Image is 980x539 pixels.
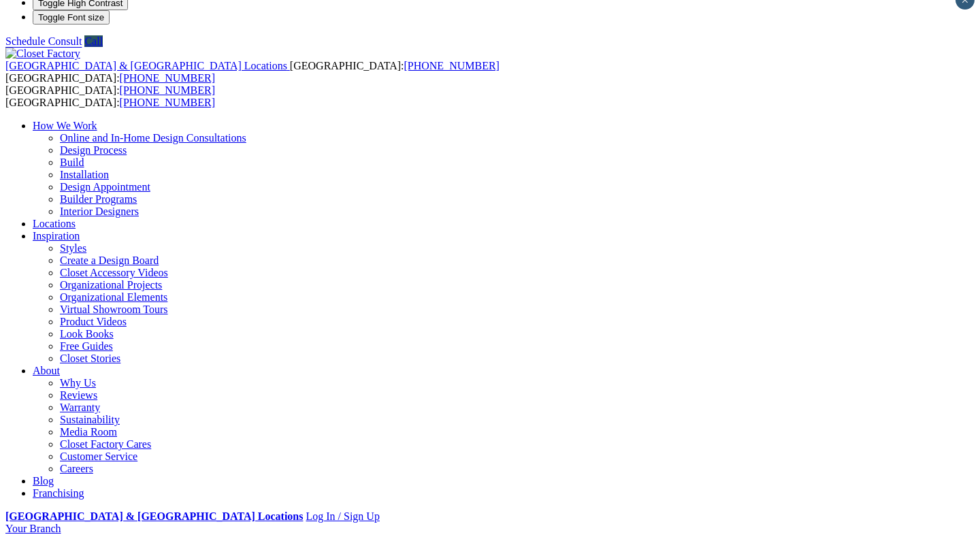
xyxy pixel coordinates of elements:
[33,230,80,242] a: Inspiration
[60,181,150,193] a: Design Appointment
[33,218,76,229] a: Locations
[60,132,246,144] a: Online and In-Home Design Consultations
[60,157,84,168] a: Build
[60,389,97,401] a: Reviews
[404,60,499,71] a: [PHONE_NUMBER]
[60,316,127,327] a: Product Videos
[5,60,290,71] a: [GEOGRAPHIC_DATA] & [GEOGRAPHIC_DATA] Locations
[60,402,100,413] a: Warranty
[84,35,103,47] a: Call
[5,60,287,71] span: [GEOGRAPHIC_DATA] & [GEOGRAPHIC_DATA] Locations
[60,304,168,315] a: Virtual Showroom Tours
[60,193,137,205] a: Builder Programs
[38,12,104,22] span: Toggle Font size
[60,279,162,291] a: Organizational Projects
[33,475,54,487] a: Blog
[60,242,86,254] a: Styles
[33,120,97,131] a: How We Work
[306,510,379,522] a: Log In / Sign Up
[60,353,120,364] a: Closet Stories
[60,169,109,180] a: Installation
[60,463,93,474] a: Careers
[60,426,117,438] a: Media Room
[120,72,215,84] a: [PHONE_NUMBER]
[5,48,80,60] img: Closet Factory
[60,451,137,462] a: Customer Service
[60,438,151,450] a: Closet Factory Cares
[5,523,61,534] a: Your Branch
[120,84,215,96] a: [PHONE_NUMBER]
[33,10,110,24] button: Toggle Font size
[33,487,84,499] a: Franchising
[33,365,60,376] a: About
[60,328,114,340] a: Look Books
[5,510,303,522] a: [GEOGRAPHIC_DATA] & [GEOGRAPHIC_DATA] Locations
[60,255,159,266] a: Create a Design Board
[120,97,215,108] a: [PHONE_NUMBER]
[5,84,215,108] span: [GEOGRAPHIC_DATA]: [GEOGRAPHIC_DATA]:
[60,291,167,303] a: Organizational Elements
[5,60,500,84] span: [GEOGRAPHIC_DATA]: [GEOGRAPHIC_DATA]:
[60,377,96,389] a: Why Us
[60,267,168,278] a: Closet Accessory Videos
[60,340,113,352] a: Free Guides
[5,35,82,47] a: Schedule Consult
[60,144,127,156] a: Design Process
[60,206,139,217] a: Interior Designers
[60,414,120,425] a: Sustainability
